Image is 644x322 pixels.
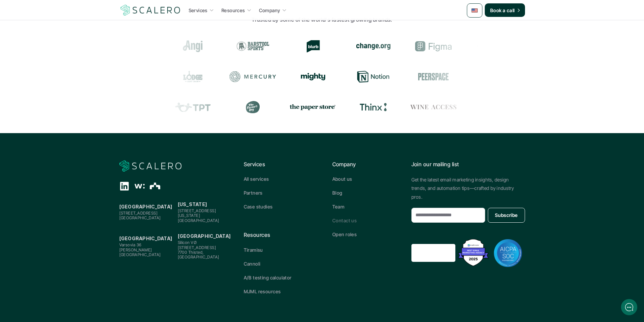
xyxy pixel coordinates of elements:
a: Team [332,203,401,210]
strong: [GEOGRAPHIC_DATA] [178,233,231,239]
a: Tiramisu [244,246,312,253]
p: Get the latest email marketing insights, design trends, and automation tips—crafted by industry p... [411,175,525,201]
span: [GEOGRAPHIC_DATA] [119,252,161,257]
a: Scalero company logotype [119,4,182,16]
span: We run on Gist [56,236,86,241]
a: About us [332,175,401,182]
span: Varsovia 36 [119,242,142,247]
a: Partners [244,189,312,196]
span: [STREET_ADDRESS] [178,245,216,250]
p: Services [189,7,208,14]
iframe: gist-messenger-bubble-iframe [621,299,637,315]
button: Subscribe [488,208,525,223]
p: Join our mailing list [411,160,525,169]
p: Resources [221,7,245,14]
p: Services [244,160,312,169]
a: A/B testing calculator [244,274,312,281]
span: [US_STATE][GEOGRAPHIC_DATA] [178,213,219,223]
span: [PERSON_NAME] [119,247,152,252]
span: New conversation [44,94,81,99]
p: Subscribe [495,212,518,219]
p: MJML resources [244,288,281,295]
strong: [GEOGRAPHIC_DATA] [119,236,172,241]
a: MJML resources [244,288,312,295]
p: About us [332,175,352,182]
p: A/B testing calculator [244,274,292,281]
a: All services [244,175,312,182]
p: All services [244,175,269,182]
p: Cannoli [244,260,261,267]
img: Scalero company logotype [119,160,182,173]
span: [GEOGRAPHIC_DATA] [119,215,161,220]
span: 7700 Thisted, [GEOGRAPHIC_DATA] [178,250,219,259]
p: Contact us [332,217,357,224]
p: Partners [244,189,263,196]
p: Blog [332,189,342,196]
p: Book a call [490,7,515,14]
a: Cannoli [244,260,312,267]
h2: Let us know if we can help with lifecycle marketing. [10,45,125,77]
p: Company [259,7,280,14]
button: New conversation [10,90,125,103]
span: [STREET_ADDRESS] [178,208,216,213]
img: 🇺🇸 [471,7,478,14]
img: Scalero company logotype [119,4,182,17]
a: Open roles [332,231,401,238]
strong: [US_STATE] [178,201,207,207]
p: Team [332,203,345,210]
p: Company [332,160,401,169]
a: Blog [332,189,401,196]
p: Tiramisu [244,246,263,253]
a: Contact us [332,217,401,224]
span: Silicon VØ [178,240,197,245]
a: Book a call [485,3,525,17]
strong: [GEOGRAPHIC_DATA] [119,204,172,209]
span: [STREET_ADDRESS] [119,210,158,216]
img: Best Email Marketing Agency 2025 - Recognized by Mailmodo [456,237,490,268]
a: Case studies [244,203,312,210]
h1: Hi! Welcome to [GEOGRAPHIC_DATA]. [10,33,125,44]
p: Resources [244,231,312,240]
p: Open roles [332,231,357,238]
p: Case studies [244,203,273,210]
